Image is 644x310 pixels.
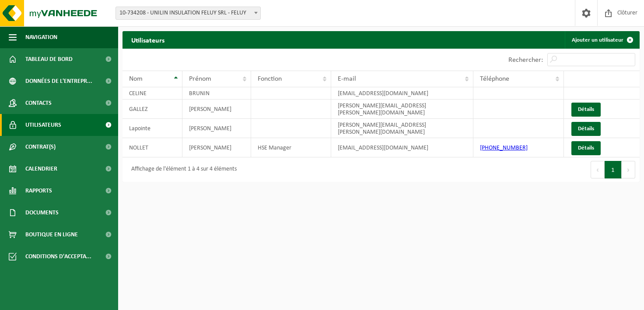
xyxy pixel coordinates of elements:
span: Tableau de bord [25,48,73,70]
button: Previous [591,161,605,178]
td: [PERSON_NAME][EMAIL_ADDRESS][PERSON_NAME][DOMAIN_NAME] [331,100,474,119]
span: Documents [25,202,59,224]
a: [PHONE_NUMBER] [480,145,528,151]
span: Boutique en ligne [25,224,78,246]
span: Prénom [189,75,211,82]
td: [PERSON_NAME] [182,100,251,119]
a: Détails [571,141,601,155]
td: CELINE [122,87,182,100]
span: Conditions d'accepta... [25,246,91,267]
span: E-mail [338,75,356,82]
span: Contacts [25,92,52,114]
h2: Utilisateurs [122,31,173,48]
td: [PERSON_NAME] [182,138,251,157]
button: 1 [605,161,622,178]
td: GALLEZ [122,100,182,119]
div: Affichage de l'élément 1 à 4 sur 4 éléments [127,162,237,178]
td: Lapointe [122,119,182,138]
span: Navigation [25,26,57,48]
span: Rapports [25,180,52,202]
td: [PERSON_NAME] [182,119,251,138]
a: Détails [571,103,601,117]
td: HSE Manager [251,138,331,157]
span: Données de l'entrepr... [25,70,92,92]
button: Next [622,161,635,178]
a: Ajouter un utilisateur [565,31,639,49]
td: [PERSON_NAME][EMAIL_ADDRESS][PERSON_NAME][DOMAIN_NAME] [331,119,474,138]
span: Fonction [258,75,282,82]
span: Calendrier [25,158,57,180]
td: NOLLET [122,138,182,157]
td: [EMAIL_ADDRESS][DOMAIN_NAME] [331,138,474,157]
span: 10-734208 - UNILIN INSULATION FELUY SRL - FELUY [116,7,260,19]
td: [EMAIL_ADDRESS][DOMAIN_NAME] [331,87,474,100]
td: BRUNIN [182,87,251,100]
span: Contrat(s) [25,136,56,158]
span: Téléphone [480,75,509,82]
span: 10-734208 - UNILIN INSULATION FELUY SRL - FELUY [115,7,261,20]
span: Nom [129,75,143,82]
a: Détails [571,122,601,136]
span: Utilisateurs [25,114,61,136]
label: Rechercher: [508,57,543,64]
